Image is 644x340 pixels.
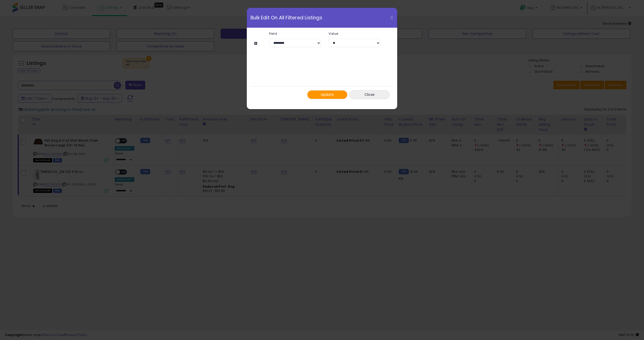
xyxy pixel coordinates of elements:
label: Field [265,32,325,35]
span: Bulk Edit On All Filtered Listings [251,15,322,20]
button: Close [349,90,390,99]
label: Value [325,32,384,35]
span: Update [321,92,334,97]
span: X [390,14,393,21]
